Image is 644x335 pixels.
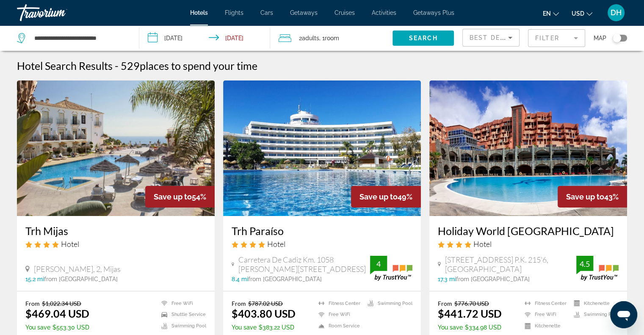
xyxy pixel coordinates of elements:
[44,276,118,282] span: from [GEOGRAPHIC_DATA]
[543,7,559,19] button: Change language
[25,239,206,249] div: 4 star Hotel
[611,8,622,17] span: DH
[319,32,339,44] span: , 1
[157,311,206,318] li: Shuttle Service
[409,35,438,42] span: Search
[154,192,192,201] span: Save up to
[302,35,319,42] span: Adults
[223,80,421,216] img: Hotel image
[34,264,121,274] span: [PERSON_NAME], 2, Mijas
[372,9,396,16] a: Activities
[314,300,363,307] li: Fitness Center
[260,9,273,16] a: Cars
[334,9,355,16] a: Cruises
[267,239,285,249] span: Hotel
[566,192,604,201] span: Save up to
[238,255,370,274] span: Carretera De Cadiz Km. 1058 [PERSON_NAME][STREET_ADDRESS]
[225,9,243,16] a: Flights
[25,324,89,331] p: $553.30 USD
[520,322,569,329] li: Kitchenette
[572,10,584,17] span: USD
[438,307,502,320] ins: $441.72 USD
[157,322,206,329] li: Swimming Pool
[370,256,412,281] img: trustyou-badge.svg
[25,307,89,320] ins: $469.04 USD
[438,324,502,331] p: $334.98 USD
[445,255,576,274] span: [STREET_ADDRESS] P.K. 215'6, [GEOGRAPHIC_DATA]
[528,29,585,47] button: Filter
[413,9,454,16] a: Getaways Plus
[17,2,102,24] a: Travorium
[558,186,627,208] div: 43%
[454,300,489,307] del: $776.70 USD
[17,80,215,216] img: Hotel image
[576,259,593,269] div: 4.5
[351,186,421,208] div: 49%
[25,276,44,282] span: 15.2 mi
[232,300,246,307] span: From
[17,59,113,72] h1: Hotel Search Results
[438,324,463,331] span: You save
[190,9,208,16] a: Hotels
[248,300,283,307] del: $787.02 USD
[543,10,551,17] span: en
[232,324,296,331] p: $383.22 USD
[25,224,206,237] a: Trh Mijas
[248,276,322,282] span: from [GEOGRAPHIC_DATA]
[392,30,454,46] button: Search
[594,32,606,44] span: Map
[232,239,412,249] div: 4 star Hotel
[270,25,392,51] button: Travelers: 2 adults, 0 children
[520,300,569,307] li: Fitness Center
[438,239,619,249] div: 4 star Hotel
[61,239,79,249] span: Hotel
[456,276,530,282] span: from [GEOGRAPHIC_DATA]
[438,300,452,307] span: From
[139,25,270,51] button: Check-in date: Dec 1, 2025 Check-out date: Dec 7, 2025
[569,300,619,307] li: Kitchenette
[438,224,619,237] a: Holiday World [GEOGRAPHIC_DATA]
[140,59,257,72] span: places to spend your time
[325,35,339,42] span: Room
[290,9,318,16] a: Getaways
[25,324,50,331] span: You save
[576,256,619,281] img: trustyou-badge.svg
[429,80,627,216] img: Hotel image
[610,301,637,328] iframe: Button to launch messaging window
[314,322,363,329] li: Room Service
[605,4,627,22] button: User Menu
[314,311,363,318] li: Free WiFi
[115,59,119,72] span: -
[363,300,412,307] li: Swimming Pool
[470,34,514,41] span: Best Deals
[359,192,398,201] span: Save up to
[25,300,40,307] span: From
[470,33,512,43] mat-select: Sort by
[569,311,619,318] li: Swimming Pool
[42,300,81,307] del: $1,022.34 USD
[157,300,206,307] li: Free WiFi
[232,224,412,237] a: Trh Paraíso
[232,324,257,331] span: You save
[438,276,456,282] span: 17.3 mi
[572,7,592,19] button: Change currency
[232,276,248,282] span: 8.4 mi
[520,311,569,318] li: Free WiFi
[299,32,319,44] span: 2
[121,59,257,72] h2: 529
[145,186,215,208] div: 54%
[473,239,492,249] span: Hotel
